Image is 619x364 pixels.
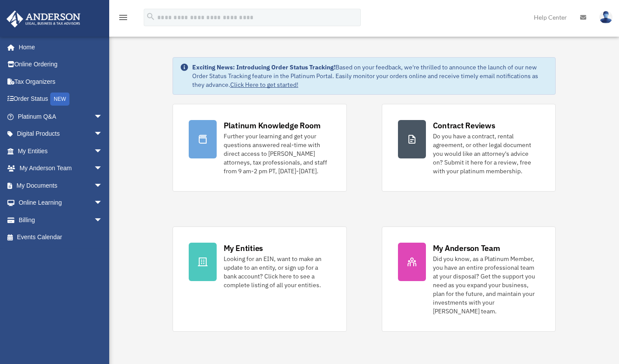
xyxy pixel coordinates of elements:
div: Further your learning and get your questions answered real-time with direct access to [PERSON_NAM... [224,132,331,175]
div: NEW [50,93,69,106]
span: arrow_drop_down [94,194,111,212]
span: arrow_drop_down [94,177,111,195]
span: arrow_drop_down [94,108,111,126]
a: Platinum Q&Aarrow_drop_down [6,108,116,125]
i: search [146,12,156,21]
a: My Anderson Team Did you know, as a Platinum Member, you have an entire professional team at your... [382,227,556,332]
div: Did you know, as a Platinum Member, you have an entire professional team at your disposal? Get th... [433,254,540,316]
a: Order StatusNEW [6,90,116,108]
span: arrow_drop_down [94,125,111,143]
a: My Documentsarrow_drop_down [6,177,116,194]
span: arrow_drop_down [94,160,111,178]
span: arrow_drop_down [94,211,111,229]
a: Click Here to get started! [230,81,298,89]
a: Contract Reviews Do you have a contract, rental agreement, or other legal document you would like... [382,104,556,192]
a: My Anderson Teamarrow_drop_down [6,160,116,177]
a: Online Learningarrow_drop_down [6,194,116,212]
a: My Entitiesarrow_drop_down [6,142,116,160]
a: menu [118,15,128,23]
img: User Pic [599,11,612,24]
a: Events Calendar [6,229,116,246]
a: Home [6,38,111,56]
a: Online Ordering [6,56,116,73]
i: menu [118,12,128,23]
div: Contract Reviews [433,120,495,131]
span: arrow_drop_down [94,142,111,160]
img: Anderson Advisors Platinum Portal [4,10,83,27]
div: Do you have a contract, rental agreement, or other legal document you would like an attorney's ad... [433,132,540,175]
a: Billingarrow_drop_down [6,211,116,229]
div: Platinum Knowledge Room [224,120,321,131]
a: My Entities Looking for an EIN, want to make an update to an entity, or sign up for a bank accoun... [173,227,347,332]
a: Platinum Knowledge Room Further your learning and get your questions answered real-time with dire... [173,104,347,192]
div: Based on your feedback, we're thrilled to announce the launch of our new Order Status Tracking fe... [192,63,549,89]
div: My Entities [224,243,263,254]
div: Looking for an EIN, want to make an update to an entity, or sign up for a bank account? Click her... [224,254,331,289]
div: My Anderson Team [433,243,500,254]
a: Digital Productsarrow_drop_down [6,125,116,143]
a: Tax Organizers [6,73,116,90]
strong: Exciting News: Introducing Order Status Tracking! [192,63,335,71]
